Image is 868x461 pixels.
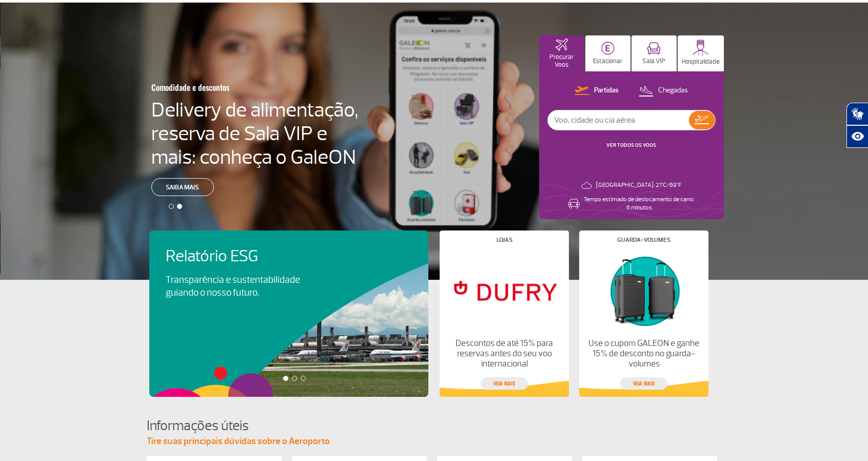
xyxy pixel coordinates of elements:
[682,58,720,66] p: Hospitalidade
[556,39,568,51] img: airplaneHomeActive.svg
[693,40,708,55] img: hospitality.svg
[151,98,373,169] h4: Delivery de alimentação, reserva de Sala VIP e mais: conheça o GaleON
[647,42,661,55] img: vipRoom.svg
[151,76,323,98] h3: Comodidade e descontos
[571,84,622,98] button: Partidas
[620,377,667,390] a: veja mais
[593,57,623,65] p: Estacionar
[481,377,528,390] a: veja mais
[166,247,412,299] a: Relatório ESGTransparência e sustentabilidade guiando o nosso futuro.
[548,110,689,130] input: Voo, cidade ou cia aérea
[588,251,700,330] img: Guarda-volumes
[448,251,560,330] img: Lojas
[658,86,688,95] p: Chegadas
[846,125,868,148] button: Abrir recursos assistivos.
[166,247,329,266] h4: Relatório ESG
[603,141,659,149] button: VER TODOS OS VOOS
[678,35,724,71] button: Hospitalidade
[584,196,695,212] p: Tempo estimado de deslocamento de carro: 6 minutos
[596,181,681,189] p: [GEOGRAPHIC_DATA]: 21°C/69°F
[151,178,214,196] a: Saiba mais
[497,237,512,243] h4: Lojas
[846,103,868,125] button: Abrir tradutor de língua de sinais.
[642,57,665,65] p: Sala VIP
[606,142,656,148] a: VER TODOS OS VOOS
[846,103,868,148] div: Plugin de acessibilidade da Hand Talk.
[147,416,721,435] h4: Informações úteis
[588,338,700,369] p: Use o cupom GALEON e ganhe 15% de desconto no guarda-volumes
[539,35,584,71] button: Procurar Voos
[166,274,311,299] p: Transparência e sustentabilidade guiando o nosso futuro.
[544,53,579,69] p: Procurar Voos
[617,237,670,243] h4: Guarda-volumes
[594,86,619,95] p: Partidas
[601,42,615,55] img: carParkingHome.svg
[636,84,691,98] button: Chegadas
[585,35,630,71] button: Estacionar
[448,338,560,369] p: Descontos de até 15% para reservas antes do seu voo internacional
[147,435,721,448] p: Tire suas principais dúvidas sobre o Aeroporto
[632,35,677,71] button: Sala VIP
